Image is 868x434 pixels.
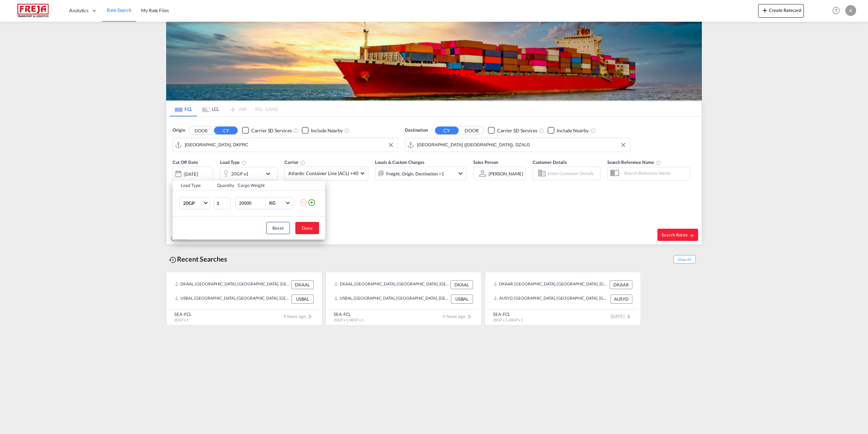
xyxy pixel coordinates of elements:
input: Enter Weight [238,197,265,209]
md-icon: icon-plus-circle-outline [308,199,316,207]
button: Done [295,222,319,234]
div: Cargo Weight [238,182,295,188]
th: Load Type [173,181,213,190]
th: Quantity [213,181,234,190]
input: Qty [214,197,231,209]
md-icon: icon-minus-circle-outline [299,199,308,207]
button: Reset [266,222,290,234]
div: KG [269,200,275,206]
span: 20GP [183,200,203,207]
md-select: Choose: 20GP [179,197,210,209]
